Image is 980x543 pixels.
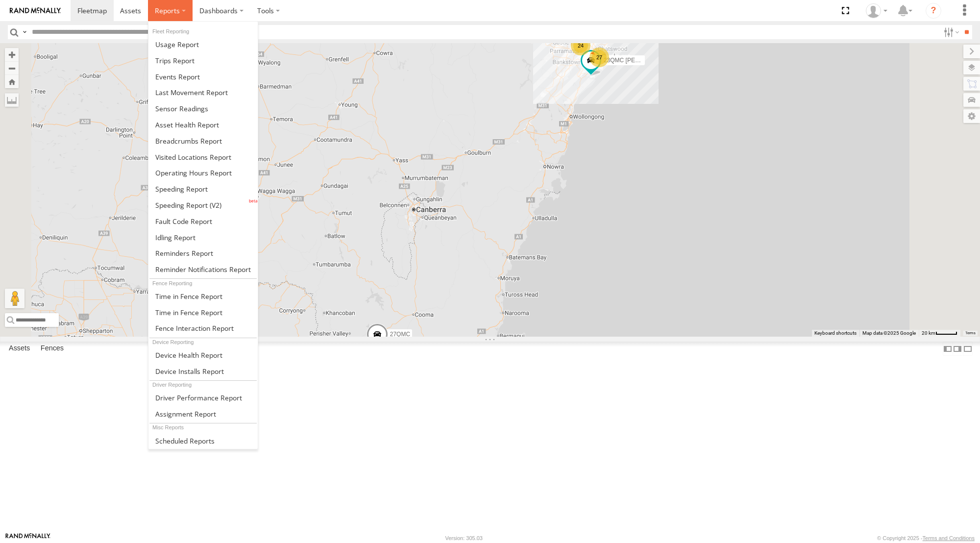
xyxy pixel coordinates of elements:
div: Lyndon Toh [862,3,891,18]
a: Time in Fences Report [148,304,258,321]
a: Assignment Report [148,406,258,422]
label: Measure [5,93,19,107]
label: Dock Summary Table to the Right [953,342,962,356]
label: Map Settings [963,109,980,123]
a: Terms [965,331,976,335]
div: © Copyright 2025 - [877,535,975,541]
i: ? [926,3,941,19]
a: Asset Health Report [148,117,258,133]
a: Device Health Report [148,347,258,363]
a: Scheduled Reports [148,433,258,449]
div: 24 [571,36,590,55]
a: Driver Performance Report [148,390,258,406]
div: 27 [589,48,609,67]
span: Map data ©2025 Google [862,330,916,336]
label: Hide Summary Table [963,342,973,356]
label: Search Query [21,25,28,39]
label: Search Filter Options [940,25,961,39]
button: Map scale: 20 km per 41 pixels [919,330,960,337]
a: Usage Report [148,36,258,52]
span: 20 km [922,330,935,336]
button: Keyboard shortcuts [814,330,857,337]
button: Zoom Home [5,75,19,88]
a: Device Installs Report [148,363,258,379]
a: Fleet Speed Report (V2) [148,197,258,213]
a: Breadcrumbs Report [148,133,258,149]
a: Reminders Report [148,246,258,262]
div: Version: 305.03 [445,535,483,541]
a: Visited Locations Report [148,149,258,165]
a: Fleet Speed Report [148,181,258,197]
a: Trips Report [148,52,258,69]
a: Visit our Website [5,533,50,543]
label: Assets [4,342,35,356]
button: Zoom in [5,48,19,61]
label: Fences [36,342,69,356]
a: Asset Operating Hours Report [148,165,258,181]
button: Drag Pegman onto the map to open Street View [5,289,24,308]
a: Terms and Conditions [923,535,975,541]
a: Full Events Report [148,69,258,85]
a: Sensor Readings [148,100,258,117]
a: Time in Fences Report [148,288,258,304]
a: Fence Interaction Report [148,321,258,337]
span: 27QMC [390,331,410,338]
button: Zoom out [5,61,19,75]
a: Fault Code Report [148,213,258,229]
span: 23QMC [PERSON_NAME] [604,57,674,64]
label: Dock Summary Table to the Left [943,342,953,356]
a: Idling Report [148,229,258,246]
a: Service Reminder Notifications Report [148,261,258,277]
img: rand-logo.svg [10,7,61,14]
a: Last Movement Report [148,84,258,100]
